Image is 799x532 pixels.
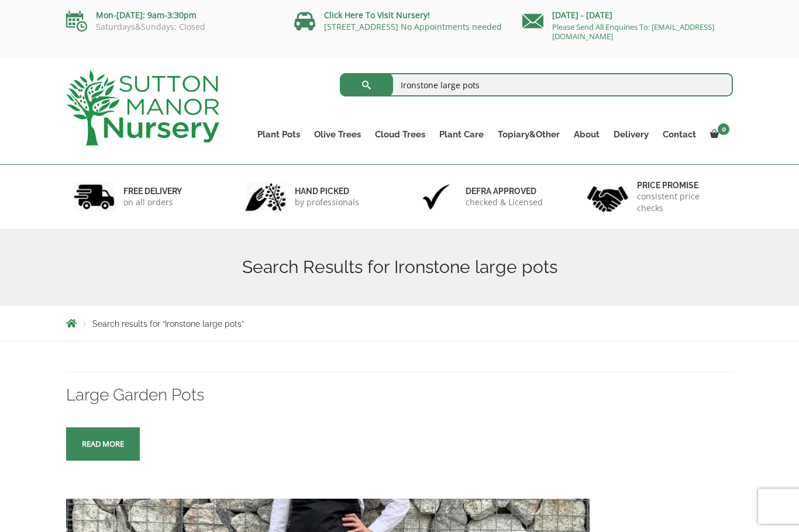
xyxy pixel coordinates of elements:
[324,21,502,32] a: [STREET_ADDRESS] No Appointments needed
[123,186,182,196] h6: FREE DELIVERY
[637,191,726,214] p: consistent price checks
[245,182,286,212] img: 2.jpg
[656,126,703,143] a: Contact
[123,196,182,208] p: on all orders
[66,385,204,405] a: Large Garden Pots
[66,70,219,146] img: logo
[718,123,729,135] span: 0
[552,22,714,42] a: Please Send All Enquiries To: [EMAIL_ADDRESS][DOMAIN_NAME]
[66,22,277,32] p: Saturdays&Sundays: Closed
[466,186,543,196] h6: Defra approved
[66,8,277,22] p: Mon-[DATE]: 9am-3:30pm
[416,182,457,212] img: 3.jpg
[324,9,430,20] a: Click Here To Visit Nursery!
[307,126,368,143] a: Olive Trees
[66,319,733,328] nav: Breadcrumbs
[491,126,567,143] a: Topiary&Other
[66,427,140,461] a: Read more
[567,126,607,143] a: About
[587,179,628,215] img: 4.jpg
[607,126,656,143] a: Delivery
[703,126,733,143] a: 0
[66,257,733,278] h1: Search Results for Ironstone large pots
[637,180,726,191] h6: Price promise
[250,126,307,143] a: Plant Pots
[368,126,432,143] a: Cloud Trees
[340,73,733,96] input: Search...
[466,196,543,208] p: checked & Licensed
[92,319,244,329] span: Search results for “Ironstone large pots”
[522,8,733,22] p: [DATE] - [DATE]
[432,126,491,143] a: Plant Care
[74,182,115,212] img: 1.jpg
[295,196,359,208] p: by professionals
[295,186,359,196] h6: hand picked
